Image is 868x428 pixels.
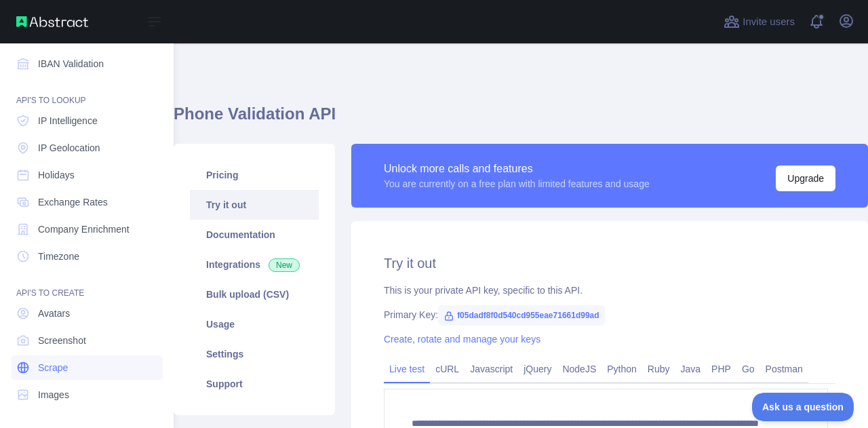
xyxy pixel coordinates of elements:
a: Create, rotate and manage your keys [384,334,540,345]
button: Upgrade [776,166,835,191]
span: Avatars [38,307,70,320]
a: Settings [190,339,319,369]
span: Timezone [38,250,79,263]
a: Timezone [11,244,163,269]
a: IP Geolocation [11,136,163,160]
a: Company Enrichment [11,217,163,241]
span: f05dadf8f0d540cd955eae71661d99ad [438,305,604,326]
div: This is your private API key, specific to this API. [384,284,835,297]
span: Images [38,388,69,402]
a: Python [601,358,642,380]
a: Screenshot [11,328,163,353]
a: NodeJS [557,358,601,380]
span: Holidays [38,168,75,182]
a: IP Intelligence [11,109,163,133]
a: Javascript [465,358,518,380]
a: Avatars [11,301,163,326]
h1: Phone Validation API [174,103,868,136]
a: Support [190,369,319,399]
button: Invite users [721,11,797,33]
span: Company Enrichment [38,222,130,236]
div: API'S TO CREATE [11,271,163,298]
a: Documentation [190,220,319,250]
div: You are currently on a free plan with limited features and usage [384,177,650,191]
a: jQuery [518,358,557,380]
a: Ruby [642,358,675,380]
h2: Try it out [384,254,835,273]
a: IBAN Validation [11,52,163,76]
a: Live test [384,358,430,380]
a: Java [675,358,707,380]
span: IP Intelligence [38,114,98,128]
img: Abstract API [16,16,88,27]
span: Scrape [38,361,68,374]
iframe: Toggle Customer Support [752,393,854,421]
a: Integrations New [190,250,319,279]
a: cURL [430,358,465,380]
a: Scrape [11,355,163,380]
span: Exchange Rates [38,195,108,209]
a: Usage [190,309,319,339]
div: Primary Key: [384,308,835,322]
span: Invite users [743,14,795,30]
a: Exchange Rates [11,190,163,214]
span: Screenshot [38,334,86,347]
span: New [269,258,300,272]
a: Holidays [11,163,163,187]
a: Try it out [190,190,319,220]
div: API'S TO LOOKUP [11,79,163,106]
a: Postman [760,358,808,380]
span: IBAN Validation [38,57,104,71]
a: PHP [706,358,736,380]
div: Unlock more calls and features [384,161,650,177]
a: Bulk upload (CSV) [190,279,319,309]
a: Images [11,383,163,407]
a: Go [736,358,760,380]
a: Pricing [190,160,319,190]
span: IP Geolocation [38,141,100,155]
